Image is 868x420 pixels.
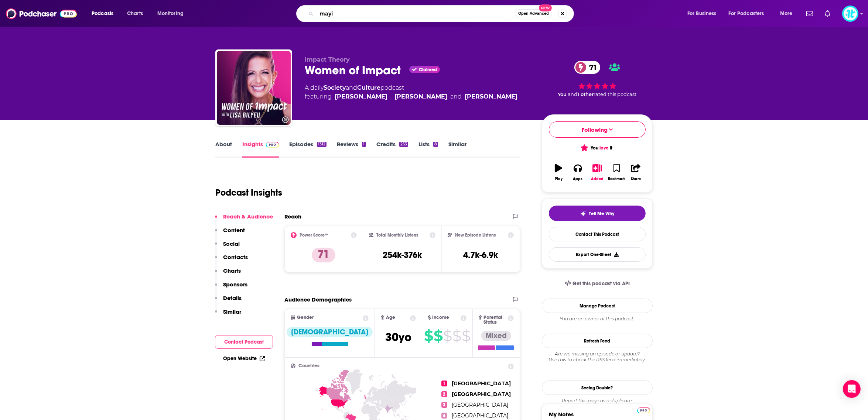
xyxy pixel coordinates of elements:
[362,142,366,147] div: 1
[637,407,650,413] img: Podchaser Pro
[317,8,515,20] input: Search podcasts, credits, & more...
[418,141,438,158] a: Lists8
[284,213,301,220] h2: Reach
[542,398,653,404] div: Report this page as a duplicate.
[223,267,241,274] p: Charts
[542,316,653,322] div: You are an owner of this podcast.
[86,8,123,20] button: open menu
[775,8,802,20] button: open menu
[559,275,636,293] a: Get this podcast via API
[434,330,442,342] span: $
[580,211,586,217] img: tell me why sparkle
[390,92,392,101] span: ,
[122,8,147,20] a: Charts
[594,92,637,97] span: rated this podcast
[305,83,517,101] div: A daily podcast
[424,330,433,342] span: $
[542,299,653,313] a: Manage Podcast
[223,295,242,302] p: Details
[215,281,247,295] button: Sponsors
[223,355,265,362] a: Open Website
[518,12,549,16] span: Open Advanced
[555,177,563,181] div: Play
[157,8,184,19] span: Monitoring
[357,84,380,91] a: Culture
[450,92,462,101] span: and
[223,281,247,288] p: Sponsors
[724,8,775,20] button: open menu
[568,92,578,97] span: and
[842,6,858,22] button: Show profile menu
[549,159,568,186] button: Play
[600,145,609,151] span: love
[215,240,240,254] button: Social
[127,8,143,19] span: Charts
[542,351,653,363] div: Are we missing an episode or update? Use this to check the RSS feed immediately.
[223,213,273,220] p: Reach & Audience
[92,8,113,19] span: Podcasts
[589,211,615,217] span: Tell Me Why
[215,295,242,308] button: Details
[481,331,511,341] div: Mixed
[305,56,350,63] span: Impact Theory
[324,84,346,91] a: Society
[383,249,422,261] h3: 254k-376k
[682,8,726,20] button: open menu
[455,233,496,238] h2: New Episode Listens
[549,141,646,155] button: You love it
[515,9,552,18] button: Open AdvancedNew
[574,61,600,74] a: 71
[822,7,833,20] a: Show notifications dropdown
[303,5,581,22] div: Search podcasts, credits, & more...
[223,254,248,261] p: Contacts
[803,7,816,20] a: Show notifications dropdown
[582,61,600,74] span: 71
[539,4,552,11] span: New
[462,330,470,342] span: $
[441,381,447,386] span: 1
[443,330,452,342] span: $
[687,8,717,19] span: For Business
[6,7,77,21] a: Podchaser - Follow, Share and Rate Podcasts
[568,159,587,186] button: Apps
[464,249,498,261] h3: 4.7k-6.9k
[549,247,646,262] button: Export One-Sheet
[385,330,411,344] span: 30 yo
[452,330,461,342] span: $
[483,315,506,325] span: Parental Status
[441,413,447,419] span: 4
[317,142,327,147] div: 1312
[448,141,467,158] a: Similar
[573,280,630,287] span: Get this podcast via API
[452,380,511,387] span: [GEOGRAPHIC_DATA]
[335,92,387,101] a: Lisa Bilyeu
[582,145,612,151] span: You it
[394,92,447,101] a: Tom Bilyeu
[843,380,861,398] div: Open Intercom Messenger
[376,233,418,238] h2: Total Monthly Listens
[376,141,408,158] a: Credits253
[337,141,366,158] a: Reviews1
[842,6,858,22] span: Logged in as ImpactTheory
[780,8,793,19] span: More
[631,177,641,181] div: Share
[542,381,653,395] a: Seeing Double?
[217,51,291,125] img: Women of Impact
[298,364,319,368] span: Countries
[452,402,508,408] span: [GEOGRAPHIC_DATA]
[607,159,626,186] button: Bookmark
[465,92,517,101] div: [PERSON_NAME]
[223,227,245,234] p: Content
[215,308,241,322] button: Similar
[215,141,232,158] a: About
[433,315,450,320] span: Income
[578,92,594,97] span: 1 other
[287,327,373,337] div: [DEMOGRAPHIC_DATA]
[549,227,646,241] a: Contact This Podcast
[588,159,607,186] button: Added
[582,126,608,133] span: Following
[591,177,604,181] div: Added
[300,233,328,238] h2: Power Score™
[558,92,567,97] span: You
